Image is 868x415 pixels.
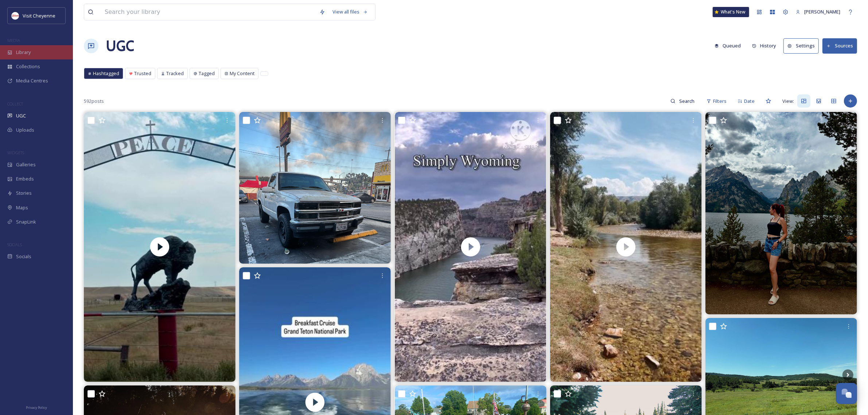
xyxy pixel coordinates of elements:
img: thumbnail [84,112,236,382]
video: Up close with the giants of the prairie 🦬✨ An unforgettable experience at Terry Bison 🦬 Farm. #ch... [84,112,236,382]
button: Settings [783,38,819,53]
button: Open Chat [836,383,857,404]
img: thumbnail [395,112,546,382]
a: Privacy Policy [26,403,47,411]
a: History [748,39,784,53]
a: View all files [329,5,371,19]
a: [PERSON_NAME] [792,5,844,19]
span: Hashtagged [93,70,119,77]
span: [PERSON_NAME] [804,8,840,15]
input: Search [676,94,699,108]
input: Search your library [101,4,316,20]
span: Maps [16,204,28,211]
video: My favorite service of the year! —Wyoming My 307 is a podcast about the people, history, places a... [550,112,702,382]
span: SOCIALS [7,242,22,247]
span: COLLECT [7,101,23,106]
span: Embeds [16,175,34,182]
span: WIDGETS [7,150,24,155]
span: Socials [16,253,31,260]
button: History [748,39,780,53]
img: thumbnail [550,112,702,382]
span: My Content [230,70,254,77]
span: Privacy Policy [26,405,47,410]
span: View: [782,98,794,105]
video: Simply Wyoming #thankyouforwatchingmyreels #reelsfacebook #Wyoming #naturelovers #thatswy #advent... [395,112,546,382]
span: Date [744,98,755,105]
span: Collections [16,63,40,70]
a: UGC [106,35,134,57]
img: visit_cheyenne_logo.jpeg [12,12,19,19]
a: Settings [783,38,822,53]
span: Tracked [166,70,184,77]
button: Sources [822,38,857,53]
span: 592 posts [84,98,104,105]
span: Filters [713,98,727,105]
span: MEDIA [7,38,20,43]
span: Visit Cheyenne [23,12,55,19]
span: Galleries [16,161,36,168]
img: More mountains, more lakes, another view #TetonMountains #GrandTeton #Yellowstone #RockyMountains... [705,112,857,314]
span: Stories [16,190,32,197]
span: Media Centres [16,77,48,84]
a: Queued [711,39,748,53]
span: Uploads [16,127,34,133]
a: What's New [713,7,749,17]
button: Queued [711,39,745,53]
img: #progresando #cheyenne #c/1500 [239,112,391,264]
span: UGC [16,112,26,119]
span: SnapLink [16,218,36,225]
span: Trusted [134,70,151,77]
span: Tagged [199,70,215,77]
span: Library [16,49,31,56]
